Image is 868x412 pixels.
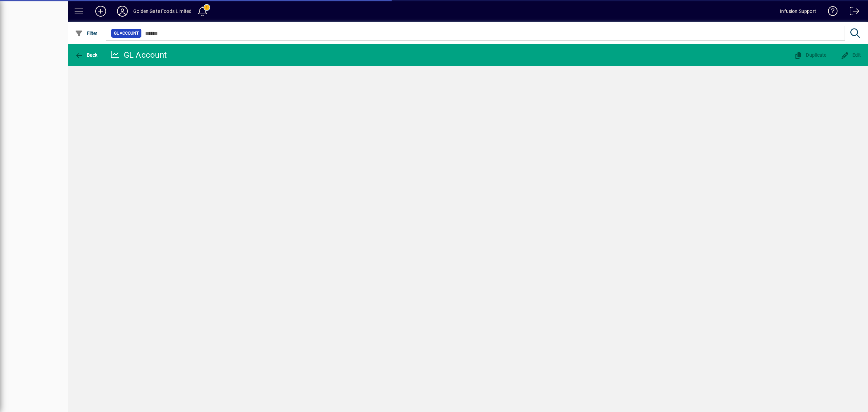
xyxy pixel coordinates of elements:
button: Edit [839,49,863,61]
button: Filter [73,27,99,39]
app-page-header-button: Back [68,49,105,61]
button: Back [73,49,99,61]
a: Knowledge Base [823,1,838,23]
div: GL Account [110,50,167,60]
span: GL Account [114,30,139,37]
a: Logout [845,1,860,23]
span: Filter [75,31,98,36]
div: Infusion Support [780,6,816,17]
div: Golden Gate Foods Limited [133,6,192,17]
span: Edit [841,52,861,58]
button: Profile [112,5,133,17]
span: Back [75,52,98,58]
button: Add [90,5,112,17]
